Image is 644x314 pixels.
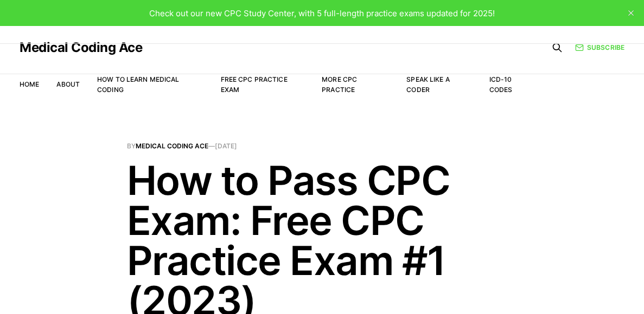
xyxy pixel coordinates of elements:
a: About [56,80,80,88]
a: Subscribe [575,42,624,53]
a: Free CPC Practice Exam [221,75,288,94]
span: By — [127,143,518,149]
a: Medical Coding Ace [136,142,208,150]
a: Speak Like a Coder [406,75,449,94]
span: Check out our new CPC Study Center, with 5 full-length practice exams updated for 2025! [149,8,495,18]
a: ICD-10 Codes [489,75,513,94]
a: More CPC Practice [322,75,357,94]
iframe: portal-trigger [467,261,644,314]
a: How to Learn Medical Coding [97,75,179,94]
button: close [622,4,640,22]
a: Medical Coding Ace [20,41,142,54]
a: Home [20,80,39,88]
time: [DATE] [215,142,237,150]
